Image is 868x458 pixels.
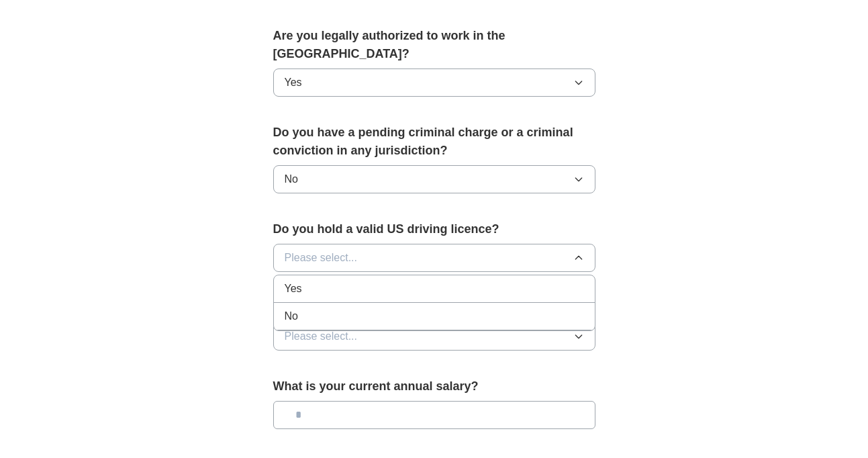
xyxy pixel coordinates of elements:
[285,171,298,187] span: No
[285,308,298,324] span: No
[285,75,302,91] span: Yes
[273,220,595,238] label: Do you hold a valid US driving licence?
[285,250,358,266] span: Please select...
[273,27,595,63] label: Are you legally authorized to work in the [GEOGRAPHIC_DATA]?
[273,68,595,97] button: Yes
[273,165,595,193] button: No
[273,377,595,396] label: What is your current annual salary?
[285,281,302,297] span: Yes
[285,328,358,345] span: Please select...
[273,244,595,272] button: Please select...
[273,322,595,351] button: Please select...
[273,124,595,160] label: Do you have a pending criminal charge or a criminal conviction in any jurisdiction?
